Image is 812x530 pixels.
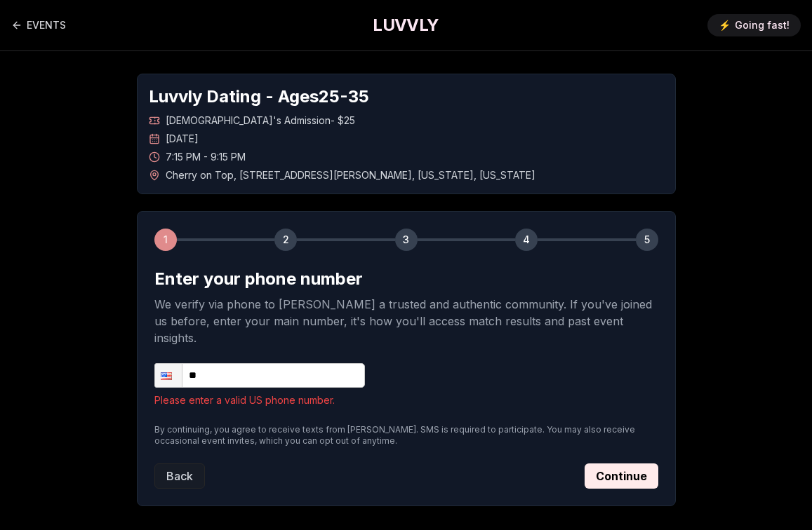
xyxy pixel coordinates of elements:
[636,229,658,251] div: 5
[155,364,182,387] div: United States: + 1
[166,150,246,164] span: 7:15 PM - 9:15 PM
[373,14,439,36] a: LUVVLY
[154,229,177,251] div: 1
[735,18,790,32] span: Going fast!
[154,296,658,346] p: We verify via phone to [PERSON_NAME] a trusted and authentic community. If you've joined us befor...
[515,229,538,251] div: 4
[154,268,658,290] h2: Enter your phone number
[395,229,418,251] div: 3
[154,463,205,489] button: Back
[719,18,731,32] span: ⚡️
[585,463,658,489] button: Continue
[154,424,658,447] p: By continuing, you agree to receive texts from [PERSON_NAME]. SMS is required to participate. You...
[166,168,535,182] span: Cherry on Top , [STREET_ADDRESS][PERSON_NAME] , [US_STATE] , [US_STATE]
[149,86,664,108] h1: Luvvly Dating - Ages 25 - 35
[166,114,355,128] span: [DEMOGRAPHIC_DATA]'s Admission - $25
[166,132,199,146] span: [DATE]
[274,229,297,251] div: 2
[11,11,66,39] a: Back to events
[154,393,658,407] p: Please enter a valid US phone number.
